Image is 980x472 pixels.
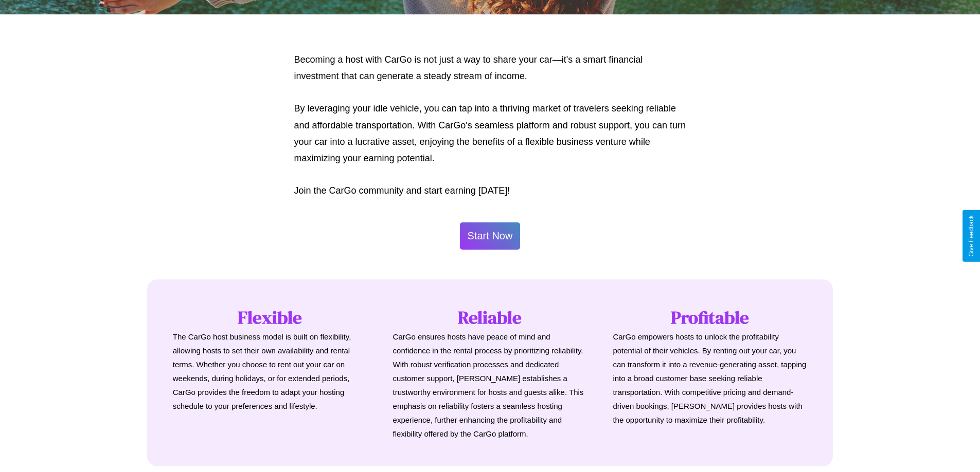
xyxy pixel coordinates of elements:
p: Becoming a host with CarGo is not just a way to share your car—it's a smart financial investment ... [294,51,686,85]
p: The CarGo host business model is built on flexibility, allowing hosts to set their own availabili... [173,330,367,413]
h1: Reliable [393,305,587,330]
button: Start Now [460,222,521,250]
p: Join the CarGo community and start earning [DATE]! [294,182,686,199]
h1: Profitable [613,305,807,330]
div: Give Feedback [968,215,975,257]
p: CarGo ensures hosts have peace of mind and confidence in the rental process by prioritizing relia... [393,330,587,441]
p: By leveraging your idle vehicle, you can tap into a thriving market of travelers seeking reliable... [294,100,686,167]
h1: Flexible [173,305,367,330]
p: CarGo empowers hosts to unlock the profitability potential of their vehicles. By renting out your... [613,330,807,427]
